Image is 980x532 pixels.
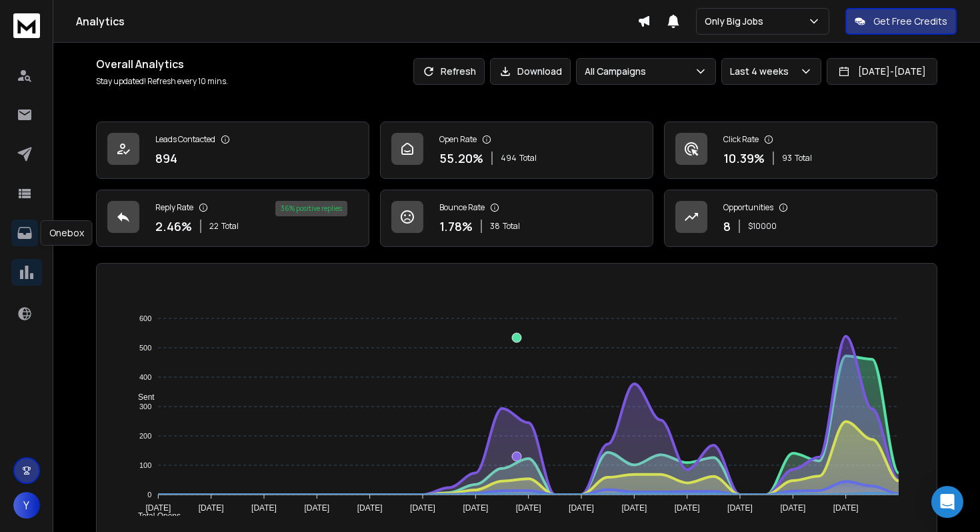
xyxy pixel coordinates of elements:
[490,58,571,85] button: Download
[675,503,700,513] tspan: [DATE]
[13,13,40,38] img: logo
[569,503,594,513] tspan: [DATE]
[723,217,731,236] p: 8
[128,392,155,402] span: Sent
[96,190,369,247] a: Reply Rate2.46%22Total36% positive replies
[304,503,329,513] tspan: [DATE]
[782,153,792,164] span: 93
[723,202,773,213] p: Opportunities
[585,65,651,78] p: All Campaigns
[439,134,477,145] p: Open Rate
[748,221,777,232] p: $ 10000
[209,221,219,232] span: 22
[873,15,947,28] p: Get Free Credits
[41,220,93,246] div: Onebox
[380,190,653,247] a: Bounce Rate1.78%38Total
[723,149,765,168] p: 10.39 %
[931,486,963,518] div: Open Intercom Messenger
[503,221,520,232] span: Total
[490,221,500,232] span: 38
[221,221,239,232] span: Total
[845,8,957,35] button: Get Free Credits
[139,403,151,411] tspan: 300
[664,121,937,179] a: Click Rate10.39%93Total
[827,58,937,85] button: [DATE]-[DATE]
[96,76,228,87] p: Stay updated! Refresh every 10 mins.
[96,56,228,72] h1: Overall Analytics
[413,58,485,85] button: Refresh
[155,134,215,145] p: Leads Contacted
[145,503,171,513] tspan: [DATE]
[128,511,181,521] span: Total Opens
[463,503,488,513] tspan: [DATE]
[380,121,653,179] a: Open Rate55.20%494Total
[781,503,806,513] tspan: [DATE]
[501,153,517,164] span: 494
[727,503,753,513] tspan: [DATE]
[155,202,193,213] p: Reply Rate
[275,201,347,216] div: 36 % positive replies
[155,217,192,236] p: 2.46 %
[723,134,759,145] p: Click Rate
[833,503,859,513] tspan: [DATE]
[13,492,40,519] button: Y
[96,121,369,179] a: Leads Contacted894
[147,491,151,499] tspan: 0
[795,153,812,164] span: Total
[139,373,151,381] tspan: 400
[439,202,485,213] p: Bounce Rate
[441,65,476,78] p: Refresh
[439,217,473,236] p: 1.78 %
[410,503,435,513] tspan: [DATE]
[199,503,224,513] tspan: [DATE]
[517,65,562,78] p: Download
[139,314,151,322] tspan: 600
[705,15,769,28] p: Only Big Jobs
[76,13,637,29] h1: Analytics
[251,503,277,513] tspan: [DATE]
[139,432,151,440] tspan: 200
[730,65,794,78] p: Last 4 weeks
[155,149,177,168] p: 894
[519,153,537,164] span: Total
[516,503,541,513] tspan: [DATE]
[664,190,937,247] a: Opportunities8$10000
[139,344,151,352] tspan: 500
[357,503,383,513] tspan: [DATE]
[439,149,483,168] p: 55.20 %
[139,461,151,469] tspan: 100
[622,503,647,513] tspan: [DATE]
